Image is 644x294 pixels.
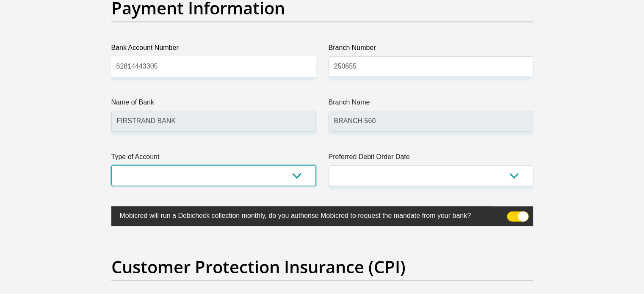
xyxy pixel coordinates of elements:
label: Branch Name [329,97,533,111]
label: Name of Bank [111,97,316,111]
input: Branch Name [329,111,533,132]
label: Mobicred will run a Debicheck collection monthly, do you authorise Mobicred to request the mandat... [111,206,491,223]
label: Type of Account [111,152,316,165]
label: Branch Number [329,43,533,56]
h2: Customer Protection Insurance (CPI) [111,257,533,277]
input: Bank Account Number [111,56,316,77]
input: Name of Bank [111,111,316,132]
label: Bank Account Number [111,43,316,56]
label: Preferred Debit Order Date [329,152,533,165]
input: Branch Number [329,56,533,77]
